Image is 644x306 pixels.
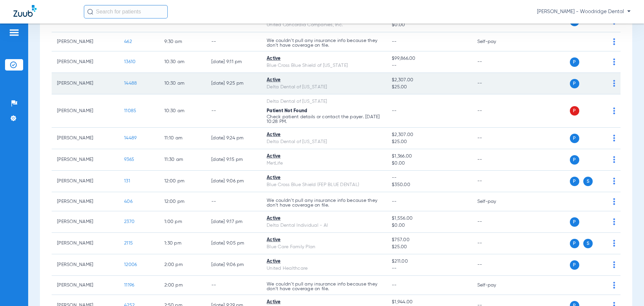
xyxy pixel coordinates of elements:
img: group-dot-blue.svg [613,135,615,141]
td: [DATE] 9:06 PM [206,171,261,192]
span: P [570,106,579,116]
img: group-dot-blue.svg [613,261,615,268]
td: 9:30 AM [159,32,206,51]
span: -- [392,265,466,272]
td: [DATE] 9:25 PM [206,73,261,94]
span: Patient Not Found [267,108,307,113]
td: -- [472,51,517,73]
td: Self-pay [472,192,517,211]
span: $211.00 [392,258,466,265]
td: [PERSON_NAME] [52,94,119,128]
td: Self-pay [472,276,517,295]
span: P [570,260,579,270]
td: -- [472,233,517,254]
td: 12:00 PM [159,192,206,211]
div: Active [267,55,381,62]
td: [DATE] 9:05 PM [206,233,261,254]
span: 12006 [124,262,137,267]
span: P [570,155,579,165]
span: $1,944.00 [392,299,466,306]
td: 10:30 AM [159,94,206,128]
div: Active [267,131,381,138]
div: Blue Care Family Plan [267,244,381,251]
span: P [570,134,579,143]
span: -- [392,174,466,181]
td: -- [472,73,517,94]
td: -- [472,171,517,192]
span: -- [392,39,397,44]
span: $0.00 [392,222,466,229]
td: [DATE] 9:11 PM [206,51,261,73]
span: $2,307.00 [392,131,466,138]
td: [PERSON_NAME] [52,254,119,276]
td: -- [472,94,517,128]
img: hamburger-icon [9,29,19,37]
img: group-dot-blue.svg [613,80,615,87]
img: group-dot-blue.svg [613,198,615,205]
span: $1,366.00 [392,153,466,160]
span: -- [392,283,397,288]
td: 12:00 PM [159,171,206,192]
span: $25.00 [392,84,466,91]
span: $25.00 [392,138,466,145]
span: S [583,177,593,186]
td: Self-pay [472,32,517,51]
span: -- [392,199,397,204]
td: [PERSON_NAME] [52,211,119,233]
span: 462 [124,39,132,44]
td: -- [472,149,517,171]
img: Search Icon [87,9,93,15]
td: [PERSON_NAME] [52,171,119,192]
td: [PERSON_NAME] [52,233,119,254]
td: [PERSON_NAME] [52,149,119,171]
span: 11085 [124,108,136,113]
div: Active [267,77,381,84]
img: group-dot-blue.svg [613,156,615,163]
td: 10:30 AM [159,73,206,94]
div: Delta Dental Individual - AI [267,222,381,229]
div: Active [267,258,381,265]
span: P [570,217,579,227]
p: We couldn’t pull any insurance info because they don’t have coverage on file. [267,198,381,208]
div: Active [267,174,381,181]
div: United Healthcare [267,265,381,272]
div: MetLife [267,160,381,167]
div: Delta Dental of [US_STATE] [267,138,381,145]
div: Blue Cross Blue Shield (FEP BLUE DENTAL) [267,181,381,188]
span: P [570,79,579,88]
td: -- [472,128,517,149]
input: Search for patients [84,5,168,18]
td: [PERSON_NAME] [52,276,119,295]
span: S [583,239,593,248]
span: 131 [124,179,130,183]
td: 11:30 AM [159,149,206,171]
div: Delta Dental of [US_STATE] [267,98,381,105]
span: $757.00 [392,236,466,244]
span: $0.00 [392,21,466,29]
span: 406 [124,199,132,204]
td: 1:30 PM [159,233,206,254]
td: -- [472,211,517,233]
td: -- [206,192,261,211]
img: group-dot-blue.svg [613,240,615,247]
img: group-dot-blue.svg [613,178,615,184]
span: 14489 [124,136,137,140]
td: [PERSON_NAME] [52,192,119,211]
img: group-dot-blue.svg [613,218,615,225]
span: P [570,177,579,186]
td: 2:00 PM [159,254,206,276]
td: [PERSON_NAME] [52,128,119,149]
td: -- [206,32,261,51]
span: [PERSON_NAME] - Woodridge Dental [537,8,631,15]
span: 11196 [124,283,134,288]
div: Active [267,215,381,222]
td: [PERSON_NAME] [52,73,119,94]
td: 1:00 PM [159,211,206,233]
td: 2:00 PM [159,276,206,295]
td: [DATE] 9:06 PM [206,254,261,276]
p: We couldn’t pull any insurance info because they don’t have coverage on file. [267,38,381,48]
img: group-dot-blue.svg [613,282,615,289]
div: Active [267,236,381,244]
span: 2370 [124,219,135,224]
span: -- [392,62,466,69]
